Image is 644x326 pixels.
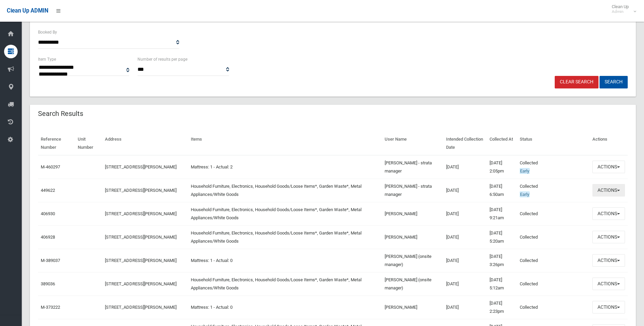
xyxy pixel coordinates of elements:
td: [DATE] [443,155,487,179]
td: Household Furniture, Electronics, Household Goods/Loose Items*, Garden Waste*, Metal Appliances/W... [188,272,382,296]
header: Search Results [30,107,91,120]
small: Admin [612,9,629,14]
td: Mattress: 1 - Actual: 0 [188,296,382,319]
label: Number of results per page [137,56,187,63]
th: User Name [382,132,443,155]
td: Collected [517,249,590,272]
button: Actions [592,278,625,290]
th: Actions [590,132,628,155]
td: [DATE] 9:21am [487,202,517,225]
a: M-373222 [41,305,60,310]
th: Items [188,132,382,155]
a: [STREET_ADDRESS][PERSON_NAME] [105,164,177,169]
td: [DATE] [443,179,487,202]
a: 389036 [41,281,55,286]
span: Clean Up [608,4,636,14]
label: Item Type [38,56,56,63]
th: Reference Number [38,132,75,155]
th: Intended Collection Date [443,132,487,155]
td: Household Furniture, Electronics, Household Goods/Loose Items*, Garden Waste*, Metal Appliances/W... [188,202,382,225]
td: [DATE] 5:12am [487,272,517,296]
td: [PERSON_NAME] [382,202,443,225]
a: M-389037 [41,258,60,263]
span: Early [520,168,530,174]
td: [PERSON_NAME] (onsite manager) [382,249,443,272]
button: Actions [592,207,625,220]
a: [STREET_ADDRESS][PERSON_NAME] [105,188,177,193]
a: [STREET_ADDRESS][PERSON_NAME] [105,235,177,240]
td: [DATE] 3:26pm [487,249,517,272]
a: 406928 [41,235,55,240]
td: [DATE] 2:23pm [487,296,517,319]
a: [STREET_ADDRESS][PERSON_NAME] [105,211,177,216]
td: [DATE] 2:05pm [487,155,517,179]
td: [PERSON_NAME] (onsite manager) [382,272,443,296]
th: Unit Number [75,132,102,155]
td: [PERSON_NAME] - strata manager [382,155,443,179]
td: [DATE] [443,272,487,296]
td: [DATE] [443,225,487,249]
a: M-460297 [41,164,60,169]
td: Collected [517,179,590,202]
button: Actions [592,184,625,197]
td: [PERSON_NAME] - strata manager [382,179,443,202]
a: 406930 [41,211,55,216]
td: Collected [517,296,590,319]
td: [DATE] [443,202,487,225]
a: Clear Search [555,76,599,88]
button: Search [600,76,628,88]
td: Collected [517,225,590,249]
td: Household Furniture, Electronics, Household Goods/Loose Items*, Garden Waste*, Metal Appliances/W... [188,179,382,202]
label: Booked By [38,28,57,36]
a: 449622 [41,188,55,193]
button: Actions [592,161,625,173]
td: [PERSON_NAME] [382,225,443,249]
a: [STREET_ADDRESS][PERSON_NAME] [105,281,177,286]
a: [STREET_ADDRESS][PERSON_NAME] [105,258,177,263]
td: Collected [517,155,590,179]
span: Clean Up ADMIN [7,7,48,14]
td: Mattress: 1 - Actual: 0 [188,249,382,272]
a: [STREET_ADDRESS][PERSON_NAME] [105,305,177,310]
th: Address [102,132,188,155]
th: Collected At [487,132,517,155]
td: Collected [517,202,590,225]
td: [DATE] [443,249,487,272]
td: [DATE] 6:50am [487,179,517,202]
td: [DATE] [443,296,487,319]
th: Status [517,132,590,155]
td: [PERSON_NAME] [382,296,443,319]
span: Early [520,191,530,197]
td: Mattress: 1 - Actual: 2 [188,155,382,179]
button: Actions [592,301,625,313]
button: Actions [592,231,625,243]
td: Household Furniture, Electronics, Household Goods/Loose Items*, Garden Waste*, Metal Appliances/W... [188,225,382,249]
td: Collected [517,272,590,296]
td: [DATE] 5:20am [487,225,517,249]
button: Actions [592,254,625,267]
